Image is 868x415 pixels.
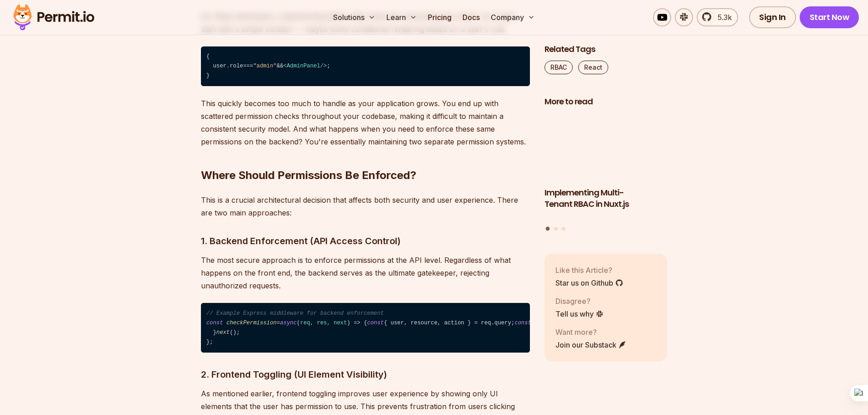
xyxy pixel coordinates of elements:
p: This quickly becomes too much to handle as your application grows. You end up with scattered perm... [201,97,530,148]
a: Star us on Github [555,277,623,288]
span: < /> [283,63,327,69]
a: 5.3k [697,8,738,26]
p: Like this Article? [555,265,623,276]
a: Start Now [800,6,859,28]
p: The most secure approach is to enforce permissions at the API level. Regardless of what happens o... [201,254,530,292]
button: Learn [383,8,421,26]
a: Tell us why [555,308,604,319]
p: Disagree? [555,296,604,307]
span: "admin" [253,63,277,69]
span: query [494,320,511,326]
span: 5.3k [712,12,732,23]
img: Implementing Multi-Tenant RBAC in Nuxt.js [544,113,668,182]
button: Solutions [329,8,379,26]
h2: Related Tags [544,44,668,55]
h2: More to read [544,96,668,108]
h3: Implementing Multi-Tenant RBAC in Nuxt.js [544,187,668,210]
span: AdminPanel [287,63,320,69]
p: Want more? [555,327,627,338]
span: const [514,320,531,326]
a: Sign In [749,6,796,28]
button: Go to slide 2 [554,227,558,231]
span: const [206,320,223,326]
button: Company [487,8,539,26]
img: Permit logo [9,2,98,33]
p: This is a crucial architectural decision that affects both security and user experience. There ar... [201,194,530,219]
span: checkPermission [226,320,277,326]
code: = ( ) => { { user, resource, action } = req. ; permitted = permit. (user, action, resource); (!pe... [201,303,530,353]
li: 1 of 3 [544,113,668,221]
a: Join our Substack [555,339,627,350]
span: req, res, next [300,320,347,326]
a: React [578,61,608,74]
h2: Where Should Permissions Be Enforced? [201,132,530,183]
a: RBAC [544,61,573,74]
span: // Example Express middleware for backend enforcement [206,310,384,317]
code: { user. === && ; } [201,46,530,87]
div: Posts [544,113,668,232]
button: Go to slide 3 [562,227,565,231]
h3: 2. Frontend Toggling (UI Element Visibility) [201,367,530,382]
h3: 1. Backend Enforcement (API Access Control) [201,234,530,248]
span: next [216,329,230,336]
span: async [280,320,297,326]
span: role [230,63,243,69]
a: Docs [459,8,483,26]
button: Go to slide 1 [546,227,550,231]
span: const [367,320,384,326]
a: Pricing [424,8,455,26]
